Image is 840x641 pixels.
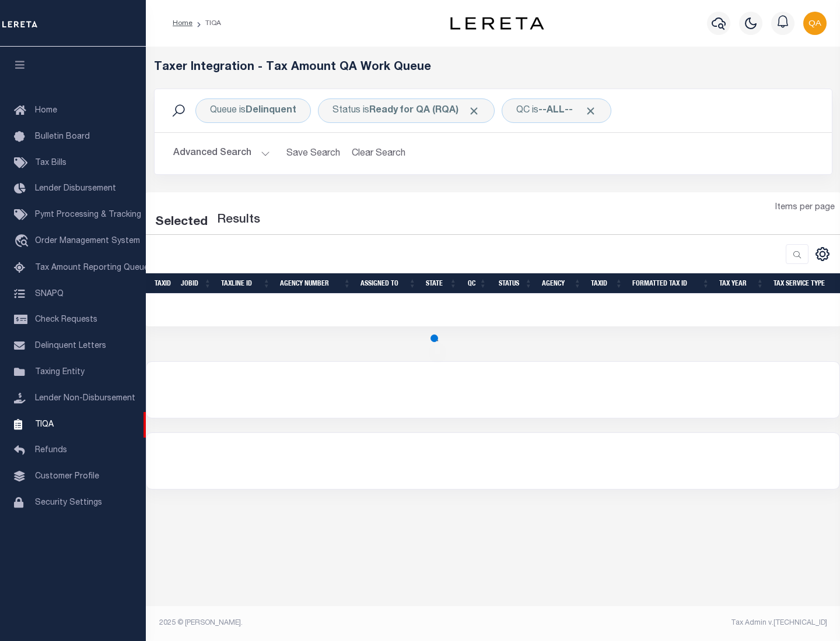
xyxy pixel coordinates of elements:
[35,499,102,507] span: Security Settings
[14,234,33,249] i: travel_explore
[35,185,116,193] span: Lender Disbursement
[154,61,832,75] h5: Taxer Integration - Tax Amount QA Work Queue
[369,106,480,115] b: Ready for QA (RQA)
[35,159,66,167] span: Tax Bills
[35,342,106,350] span: Delinquent Letters
[35,420,54,428] span: TIQA
[192,18,221,29] li: TIQA
[246,106,296,115] b: Delinquent
[35,446,67,455] span: Refunds
[35,290,64,298] span: SNAPQ
[584,105,597,117] span: Click to Remove
[173,142,270,165] button: Advanced Search
[35,368,85,376] span: Taxing Entity
[586,273,628,294] th: TaxID
[35,473,99,481] span: Customer Profile
[35,316,97,324] span: Check Requests
[450,17,544,30] img: logo-dark.svg
[35,237,140,245] span: Order Management System
[35,107,57,115] span: Home
[502,618,827,628] div: Tax Admin v.[TECHNICAL_ID]
[537,273,586,294] th: Agency
[173,20,192,27] a: Home
[176,273,216,294] th: JobID
[538,106,573,115] b: --ALL--
[775,202,835,214] span: Items per page
[216,273,275,294] th: TaxLine ID
[35,133,90,141] span: Bulletin Board
[279,142,347,165] button: Save Search
[492,273,537,294] th: Status
[195,98,311,123] div: Click to Edit
[356,273,421,294] th: Assigned To
[35,395,135,403] span: Lender Non-Disbursement
[150,273,176,294] th: TaxID
[155,213,208,232] div: Selected
[502,98,611,123] div: Click to Edit
[803,12,827,35] img: svg+xml;base64,PHN2ZyB4bWxucz0iaHR0cDovL3d3dy53My5vcmcvMjAwMC9zdmciIHBvaW50ZXItZXZlbnRzPSJub25lIi...
[35,211,141,219] span: Pymt Processing & Tracking
[150,618,494,628] div: 2025 © [PERSON_NAME].
[275,273,356,294] th: Agency Number
[468,105,480,117] span: Click to Remove
[628,273,715,294] th: Formatted Tax ID
[715,273,769,294] th: Tax Year
[421,273,462,294] th: State
[217,211,260,230] label: Results
[347,142,411,165] button: Clear Search
[318,98,495,123] div: Click to Edit
[35,264,149,272] span: Tax Amount Reporting Queue
[462,273,492,294] th: QC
